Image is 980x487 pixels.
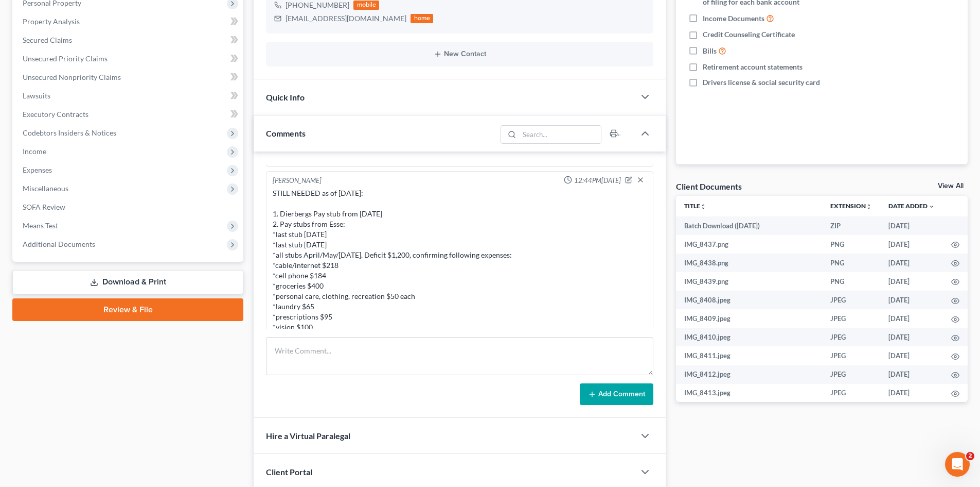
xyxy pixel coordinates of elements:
div: home [411,14,433,23]
td: JPEG [822,346,880,365]
td: [DATE] [880,254,943,272]
td: IMG_8437.png [676,235,822,254]
span: Property Analysis [23,17,80,26]
span: Miscellaneous [23,184,68,193]
span: Credit Counseling Certificate [703,29,795,40]
td: [DATE] [880,384,943,402]
td: [DATE] [880,272,943,291]
iframe: Intercom live chat [945,452,970,477]
td: IMG_8408.jpeg [676,291,822,309]
span: Unsecured Nonpriority Claims [23,73,121,81]
a: Review & File [12,298,243,321]
td: IMG_8413.jpeg [676,384,822,402]
div: mobile [353,1,379,10]
td: JPEG [822,309,880,328]
span: Comments [266,128,306,138]
div: [PERSON_NAME] [273,176,322,186]
span: Secured Claims [23,36,72,44]
a: Property Analysis [14,12,243,31]
td: PNG [822,235,880,254]
td: Batch Download ([DATE]) [676,216,822,235]
a: Unsecured Nonpriority Claims [14,68,243,87]
span: SOFA Review [23,203,65,211]
i: expand_more [929,204,935,210]
span: Bills [703,46,717,56]
a: Secured Claims [14,31,243,49]
span: Executory Contracts [23,110,88,119]
a: Date Added expand_more [888,202,935,210]
div: Client Documents [676,181,742,192]
span: Expenses [23,165,52,174]
td: IMG_8409.jpeg [676,309,822,328]
span: 12:44PM[DATE] [574,176,621,186]
td: [DATE] [880,216,943,235]
div: [EMAIL_ADDRESS][DOMAIN_NAME] [286,13,406,24]
td: [DATE] [880,328,943,346]
td: IMG_8439.png [676,272,822,291]
span: Codebtors Insiders & Notices [23,128,116,137]
a: Titleunfold_more [684,202,706,210]
a: View All [938,182,964,190]
span: Lawsuits [23,91,50,100]
td: [DATE] [880,365,943,384]
td: [DATE] [880,235,943,254]
input: Search... [520,126,601,143]
td: [DATE] [880,291,943,309]
a: SOFA Review [14,198,243,216]
td: IMG_8438.png [676,254,822,272]
td: JPEG [822,365,880,384]
td: JPEG [822,384,880,402]
td: IMG_8411.jpeg [676,346,822,365]
button: Add Comment [580,383,653,405]
td: [DATE] [880,346,943,365]
a: Extensionunfold_more [830,202,872,210]
i: unfold_more [700,204,706,210]
a: Download & Print [12,270,243,294]
td: IMG_8410.jpeg [676,328,822,346]
span: Drivers license & social security card [703,77,820,88]
span: Additional Documents [23,240,95,248]
span: Means Test [23,221,58,230]
span: Unsecured Priority Claims [23,54,108,63]
td: JPEG [822,291,880,309]
a: Lawsuits [14,87,243,105]
div: STILL NEEDED as of [DATE]: 1. Dierbergs Pay stub from [DATE] 2. Pay stubs from Esse: *last stub [... [273,188,647,363]
i: unfold_more [866,204,872,210]
span: Hire a Virtual Paralegal [266,431,350,441]
a: Executory Contracts [14,105,243,124]
a: Unsecured Priority Claims [14,49,243,68]
span: Client Portal [266,467,312,477]
td: JPEG [822,328,880,346]
span: Income Documents [703,13,764,24]
span: Quick Info [266,92,305,102]
span: 2 [966,452,974,460]
td: ZIP [822,216,880,235]
button: New Contact [274,50,645,58]
td: PNG [822,254,880,272]
td: [DATE] [880,309,943,328]
span: Income [23,147,46,156]
span: Retirement account statements [703,62,803,72]
td: PNG [822,272,880,291]
td: IMG_8412.jpeg [676,365,822,384]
